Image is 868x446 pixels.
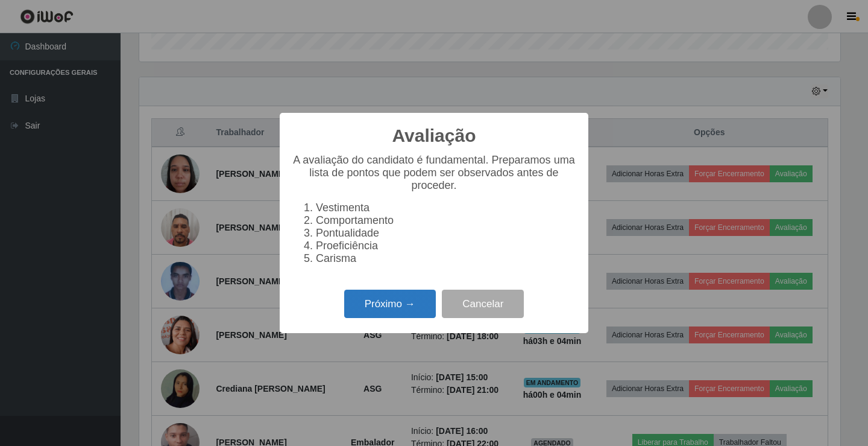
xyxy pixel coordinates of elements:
[442,290,524,318] button: Cancelar
[316,227,576,240] li: Pontualidade
[316,202,576,214] li: Vestimenta
[316,214,576,227] li: Comportamento
[316,252,576,265] li: Carisma
[344,290,436,318] button: Próximo →
[316,240,576,252] li: Proeficiência
[392,125,476,147] h2: Avaliação
[292,154,576,192] p: A avaliação do candidato é fundamental. Preparamos uma lista de pontos que podem ser observados a...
